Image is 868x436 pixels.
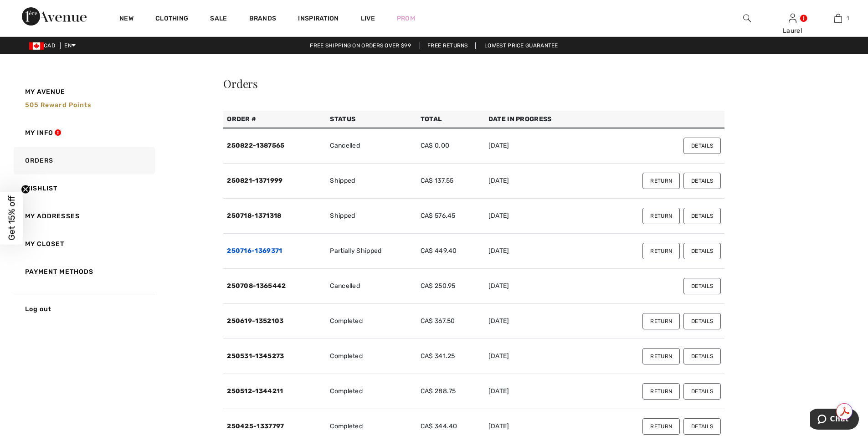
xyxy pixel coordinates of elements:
button: Details [683,313,721,329]
td: Completed [326,339,416,374]
button: Return [642,418,680,435]
a: 250822-1387565 [227,142,284,149]
td: Completed [326,374,416,409]
a: 250718-1371318 [227,212,281,220]
td: Shipped [326,199,416,234]
a: Orders [12,147,155,174]
td: Cancelled [326,269,416,304]
button: Close teaser [21,185,30,194]
img: Canadian Dollar [29,42,44,50]
a: 250425-1337797 [227,422,284,430]
button: Details [683,208,721,224]
a: My Addresses [12,202,155,230]
a: 250821-1371999 [227,177,282,185]
button: Details [683,173,721,189]
button: Details [683,243,721,259]
th: Order # [223,111,326,128]
td: [DATE] [485,234,593,269]
a: 250708-1365442 [227,282,286,290]
td: [DATE] [485,339,593,374]
a: Brands [249,15,277,24]
img: search the website [743,13,751,24]
td: CA$ 341.25 [417,339,485,374]
a: Free Returns [420,42,476,49]
a: Payment Methods [12,258,155,286]
a: 1 [816,13,860,24]
iframe: Opens a widget where you can chat to one of our agents [810,409,859,431]
img: My Info [789,13,796,24]
a: Live [361,14,375,23]
span: 1 [847,14,849,22]
span: Inspiration [298,15,339,24]
a: My Closet [12,230,155,258]
span: Get 15% off [6,196,17,241]
a: 250619-1352103 [227,317,283,325]
td: [DATE] [485,269,593,304]
button: Details [683,418,721,435]
a: New [119,15,134,24]
a: Sale [210,15,227,24]
th: Status [326,111,416,128]
button: Details [683,278,721,294]
a: Log out [12,295,155,323]
button: Details [683,383,721,400]
div: Laurel [770,26,815,36]
td: Partially Shipped [326,234,416,269]
button: Details [683,138,721,154]
td: [DATE] [485,128,593,164]
img: My Bag [834,13,842,24]
a: My Info [12,119,155,147]
td: Shipped [326,164,416,199]
span: CAD [29,42,59,49]
td: [DATE] [485,304,593,339]
button: Return [642,383,680,400]
button: Return [642,173,680,189]
div: Orders [223,78,724,89]
a: 250512-1344211 [227,387,283,395]
a: Free shipping on orders over $99 [303,42,418,49]
span: My Avenue [25,87,66,97]
button: Return [642,348,680,364]
td: CA$ 288.75 [417,374,485,409]
a: Wishlist [12,174,155,202]
button: Return [642,313,680,329]
a: 250716-1369371 [227,247,282,255]
button: Return [642,208,680,224]
td: CA$ 367.50 [417,304,485,339]
a: 250531-1345273 [227,352,284,360]
td: CA$ 576.45 [417,199,485,234]
td: CA$ 250.95 [417,269,485,304]
td: [DATE] [485,199,593,234]
a: Sign In [789,14,796,22]
a: Lowest Price Guarantee [477,42,565,49]
td: CA$ 449.40 [417,234,485,269]
span: EN [64,42,76,49]
td: [DATE] [485,164,593,199]
a: Prom [397,14,415,23]
td: Completed [326,304,416,339]
th: Total [417,111,485,128]
span: 505 Reward points [25,101,92,109]
a: Clothing [155,15,188,24]
td: [DATE] [485,374,593,409]
button: Details [683,348,721,364]
td: CA$ 0.00 [417,128,485,164]
img: 1ère Avenue [22,7,87,26]
td: Cancelled [326,128,416,164]
th: Date in Progress [485,111,593,128]
button: Return [642,243,680,259]
td: CA$ 137.55 [417,164,485,199]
